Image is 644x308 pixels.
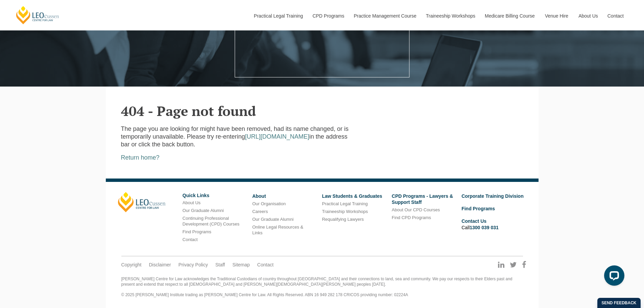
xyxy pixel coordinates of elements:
a: Careers [252,209,268,214]
a: Continuing Professional Development (CPD) Courses [183,216,239,227]
a: Contact Us [461,218,486,224]
a: Return home? [121,154,160,161]
a: Copyright [121,262,142,268]
a: Medicare Billing Course [480,1,540,30]
a: Sitemap [232,262,249,268]
a: Online Legal Resources & Links [252,224,303,235]
a: Find Programs [183,229,211,234]
a: Venue Hire [540,1,573,30]
a: Law Students & Graduates [322,193,382,199]
a: Requalifying Lawyers [322,217,364,222]
a: Contact [257,262,273,268]
a: About Our CPD Courses [392,207,440,212]
iframe: LiveChat chat widget [599,263,627,291]
h2: 404 - Page not found [121,103,523,118]
a: Corporate Training Division [461,193,524,199]
a: [PERSON_NAME] [118,192,166,212]
div: [PERSON_NAME] Centre for Law acknowledges the Traditional Custodians of country throughout [GEOGR... [121,277,523,298]
a: Practical Legal Training [322,201,367,206]
a: About [252,193,266,199]
a: Traineeship Workshops [322,209,368,214]
a: Our Organisation [252,201,286,206]
a: [PERSON_NAME] Centre for Law [15,5,60,25]
a: 1300 039 031 [470,225,499,230]
a: Contact [183,237,198,242]
a: Staff [215,262,225,268]
a: Practical Legal Training [249,1,308,30]
h6: Quick Links [183,193,247,198]
a: Find Programs [461,206,495,211]
li: Call [461,217,526,231]
a: Our Graduate Alumni [252,217,293,222]
a: CPD Programs [307,1,349,30]
a: Traineeship Workshops [421,1,480,30]
a: About Us [573,1,602,30]
a: [URL][DOMAIN_NAME] [245,133,309,140]
a: Our Graduate Alumni [183,208,224,213]
a: CPD Programs - Lawyers & Support Staff [392,193,453,205]
a: Find CPD Programs [392,215,431,220]
a: About Us [183,200,200,205]
a: Contact [602,1,629,30]
p: The page you are looking for might have been removed, had its name changed, or is temporarily una... [121,125,352,149]
a: Privacy Policy [178,262,208,268]
a: Practice Management Course [349,1,421,30]
a: Disclaimer [149,262,171,268]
